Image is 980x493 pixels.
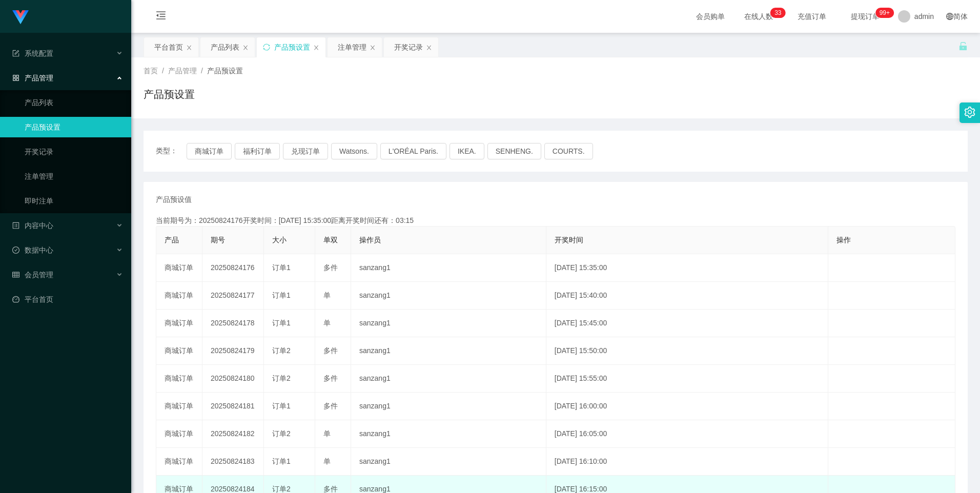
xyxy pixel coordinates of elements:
td: [DATE] 16:10:00 [546,448,828,476]
span: 订单1 [272,319,291,327]
td: [DATE] 15:35:00 [546,254,828,282]
button: 福利订单 [235,143,280,159]
div: 平台首页 [154,37,183,57]
div: 产品列表 [211,37,239,57]
span: 开奖时间 [555,236,583,244]
button: SENHENG. [487,143,541,159]
td: 商城订单 [156,365,202,393]
td: sanzang1 [351,310,546,337]
button: 兑现订单 [283,143,328,159]
span: 产品管理 [168,67,197,75]
td: 商城订单 [156,282,202,310]
td: [DATE] 15:50:00 [546,337,828,365]
i: 图标: close [186,45,192,51]
td: sanzang1 [351,337,546,365]
td: 商城订单 [156,448,202,476]
span: 订单2 [272,374,291,382]
span: 单 [323,319,331,327]
button: Watsons. [331,143,377,159]
img: logo.9652507e.png [12,10,29,25]
td: sanzang1 [351,448,546,476]
span: 充值订单 [792,13,831,20]
span: 多件 [323,402,338,410]
span: 订单1 [272,457,291,465]
i: 图标: sync [263,44,270,51]
i: 图标: close [426,45,432,51]
span: 提现订单 [846,13,885,20]
a: 产品预设置 [25,117,123,137]
a: 即时注单 [25,191,123,211]
span: 在线人数 [739,13,778,20]
span: / [201,67,203,75]
td: sanzang1 [351,282,546,310]
i: 图标: form [12,50,19,57]
span: 产品管理 [12,74,53,82]
div: 产品预设置 [274,37,310,57]
i: 图标: appstore-o [12,74,19,81]
td: 商城订单 [156,420,202,448]
span: 期号 [211,236,225,244]
p: 3 [778,8,782,18]
span: 订单1 [272,263,291,272]
i: 图标: check-circle-o [12,246,19,254]
span: 类型： [156,143,187,159]
span: 大小 [272,236,287,244]
td: 20250824181 [202,393,264,420]
td: sanzang1 [351,365,546,393]
td: 20250824179 [202,337,264,365]
span: 多件 [323,485,338,493]
div: 开奖记录 [394,37,423,57]
span: 操作 [836,236,851,244]
i: 图标: close [242,45,249,51]
td: 20250824180 [202,365,264,393]
td: [DATE] 15:45:00 [546,310,828,337]
td: 20250824177 [202,282,264,310]
span: 订单2 [272,429,291,438]
span: 单双 [323,236,338,244]
span: 系统配置 [12,49,53,57]
span: 订单1 [272,291,291,299]
p: 3 [774,8,778,18]
i: 图标: setting [964,107,975,118]
td: 20250824176 [202,254,264,282]
span: 数据中心 [12,246,53,254]
td: 20250824183 [202,448,264,476]
span: 单 [323,457,331,465]
i: 图标: unlock [958,42,968,51]
div: 注单管理 [338,37,366,57]
button: COURTS. [544,143,593,159]
span: 单 [323,291,331,299]
span: 多件 [323,346,338,355]
span: 首页 [144,67,158,75]
td: sanzang1 [351,393,546,420]
span: 产品预设置 [207,67,243,75]
td: 商城订单 [156,393,202,420]
i: 图标: close [370,45,376,51]
span: / [162,67,164,75]
h1: 产品预设置 [144,87,195,102]
i: 图标: table [12,271,19,278]
span: 会员管理 [12,271,53,279]
td: sanzang1 [351,254,546,282]
a: 产品列表 [25,92,123,113]
td: 20250824178 [202,310,264,337]
td: [DATE] 16:00:00 [546,393,828,420]
td: sanzang1 [351,420,546,448]
i: 图标: global [946,13,953,20]
sup: 988 [875,8,894,18]
td: [DATE] 15:55:00 [546,365,828,393]
td: [DATE] 15:40:00 [546,282,828,310]
span: 内容中心 [12,221,53,230]
button: L'ORÉAL Paris. [380,143,446,159]
span: 订单2 [272,346,291,355]
i: 图标: close [313,45,319,51]
i: 图标: menu-fold [144,1,178,33]
sup: 33 [770,8,785,18]
button: IKEA. [450,143,484,159]
div: 当前期号为：20250824176开奖时间：[DATE] 15:35:00距离开奖时间还有：03:15 [156,215,955,226]
a: 开奖记录 [25,141,123,162]
td: 20250824182 [202,420,264,448]
span: 产品 [165,236,179,244]
td: 商城订单 [156,254,202,282]
i: 图标: profile [12,222,19,229]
